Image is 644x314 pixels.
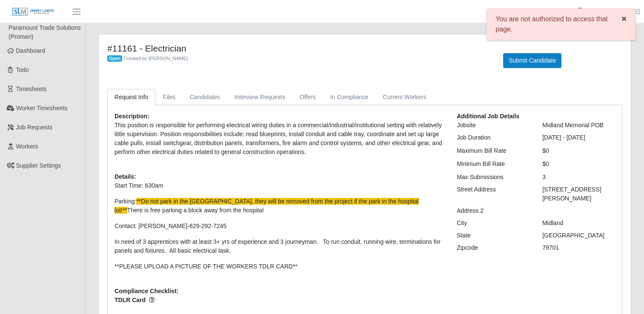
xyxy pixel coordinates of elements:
div: $0 [536,146,621,155]
p: In need of 3 apprentices with at least 3+ yrs of experience and 3 journeyman. To run conduit, run... [114,237,444,255]
a: Offers [292,89,323,106]
div: [STREET_ADDRESS][PERSON_NAME] [536,185,621,203]
span: Job Requests [16,124,53,131]
div: Max Submissions [450,173,536,182]
div: Zipcode [450,243,536,252]
span: Supplier Settings [16,162,61,169]
p: Parking: There is free parking a block away from the hospital [114,197,444,215]
b: Description: [114,113,149,120]
a: [PERSON_NAME] [591,7,640,16]
span: **Do not park in the [GEOGRAPHIC_DATA], they will be removed from the project if the park in the ... [114,198,419,214]
span: Workers [16,143,38,150]
div: You are not authorized to access that page. [487,9,635,40]
div: Maximum Bill Rate [450,146,536,155]
div: Jobsite [450,121,536,130]
span: Timesheets [16,86,47,92]
div: [DATE] - [DATE] [536,133,621,142]
p: Start Time: 630am [114,181,444,190]
div: Midland Memorial POB [536,121,621,130]
div: Address 2 [450,206,536,215]
div: Job Duration [450,133,536,142]
span: Created by [PERSON_NAME] [124,56,188,61]
div: 3 [536,173,621,182]
a: In Compliance [323,89,376,106]
div: State [450,231,536,240]
p: This position is responsible for performing electrical wiring duties in a commercial/industrial/i... [114,121,444,157]
a: Request Info [107,89,155,106]
button: Submit Candidate [503,53,561,68]
a: Candidates [183,89,227,106]
span: Dashboard [16,47,46,54]
a: Interview Requests [227,89,292,106]
img: SLM Logo [12,7,54,17]
p: **PLEASE UPLOAD A PICTURE OF THE WORKERS TDLR CARD** [114,262,444,271]
div: Midland [536,219,621,228]
div: Minimum Bill Rate [450,160,536,168]
span: Open [107,55,122,62]
b: Compliance Checklist: [114,288,178,294]
span: Worker Timesheets [16,105,67,111]
a: Files [155,89,183,106]
div: City [450,219,536,228]
div: 79701 [536,243,621,252]
span: Todo [16,66,29,73]
div: [GEOGRAPHIC_DATA] [536,231,621,240]
b: Details: [114,173,136,180]
span: TDLR Card [114,296,444,305]
a: Current Workers [375,89,433,106]
span: Paramount Trade Solutions (Proman) [9,24,81,40]
h4: #11161 - Electrician [107,43,490,54]
div: $0 [536,160,621,168]
p: Contact: [PERSON_NAME]-629-292-7245 [114,222,444,231]
b: Additional Job Details [457,113,519,120]
div: Street Address [450,185,536,203]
